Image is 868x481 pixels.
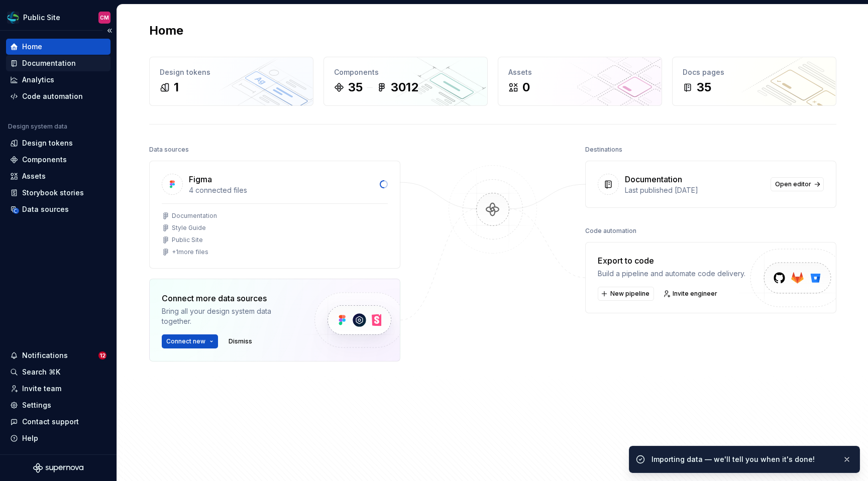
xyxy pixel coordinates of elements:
[6,430,111,446] button: Help
[498,57,662,106] a: Assets0
[652,454,834,464] div: Importing data — we'll tell you when it's done!
[22,188,84,198] div: Storybook stories
[22,433,38,443] div: Help
[610,290,649,298] span: New pipeline
[22,75,54,85] div: Analytics
[22,417,79,427] div: Contact support
[6,135,111,151] a: Design tokens
[672,57,836,106] a: Docs pages35
[334,67,477,77] div: Components
[98,351,106,359] span: 12
[771,177,824,191] a: Open editor
[6,201,111,217] a: Data sources
[149,143,189,157] div: Data sources
[660,287,722,301] a: Invite engineer
[6,55,111,71] a: Documentation
[22,350,68,360] div: Notifications
[22,171,46,181] div: Assets
[149,161,400,269] a: Figma4 connected filesDocumentationStyle GuidePublic Site+1more files
[697,79,711,95] div: 35
[7,12,19,24] img: f6f21888-ac52-4431-a6ea-009a12e2bf23.png
[22,42,42,52] div: Home
[8,123,67,131] div: Design system data
[585,143,622,157] div: Destinations
[6,397,111,413] a: Settings
[160,67,303,77] div: Design tokens
[6,152,111,168] a: Components
[22,367,60,377] div: Search ⌘K
[683,67,826,77] div: Docs pages
[189,185,374,195] div: 4 connected files
[33,463,83,473] svg: Supernova Logo
[6,88,111,104] a: Code automation
[6,168,111,184] a: Assets
[625,173,682,185] div: Documentation
[172,212,217,220] div: Documentation
[162,292,297,304] div: Connect more data sources
[162,334,218,348] button: Connect new
[598,255,745,267] div: Export to code
[6,347,111,364] button: Notifications12
[22,155,67,165] div: Components
[162,306,297,326] div: Bring all your design system data together.
[102,24,117,38] button: Collapse sidebar
[166,337,205,345] span: Connect new
[22,400,51,410] div: Settings
[23,13,60,23] div: Public Site
[625,185,765,195] div: Last published [DATE]
[172,248,208,256] div: + 1 more files
[229,337,252,345] span: Dismiss
[323,57,488,106] a: Components353012
[22,204,69,214] div: Data sources
[6,364,111,380] button: Search ⌘K
[6,39,111,55] a: Home
[6,72,111,88] a: Analytics
[6,381,111,397] a: Invite team
[6,414,111,430] button: Contact support
[6,185,111,201] a: Storybook stories
[149,57,313,106] a: Design tokens1
[508,67,652,77] div: Assets
[391,79,418,95] div: 3012
[172,236,203,244] div: Public Site
[673,290,717,298] span: Invite engineer
[348,79,363,95] div: 35
[2,7,115,28] button: Public SiteCM
[149,23,183,39] h2: Home
[522,79,530,95] div: 0
[224,334,257,348] button: Dismiss
[174,79,179,95] div: 1
[585,224,636,238] div: Code automation
[598,287,654,301] button: New pipeline
[775,180,811,188] span: Open editor
[22,91,83,101] div: Code automation
[598,269,745,279] div: Build a pipeline and automate code delivery.
[22,138,73,148] div: Design tokens
[172,224,206,232] div: Style Guide
[100,14,109,22] div: CM
[22,384,61,394] div: Invite team
[189,173,212,185] div: Figma
[22,58,76,68] div: Documentation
